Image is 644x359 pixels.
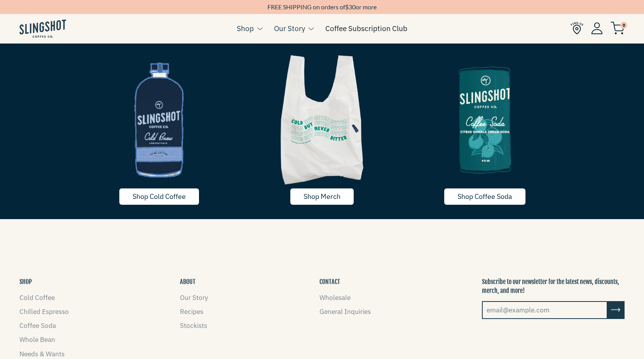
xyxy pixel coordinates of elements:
[349,3,356,10] span: 30
[133,192,186,201] span: Shop Cold Coffee
[19,350,65,358] a: Needs & Wants
[19,307,69,316] a: Chilled Espresso
[443,188,526,206] a: Shop Coffee Soda
[403,52,566,188] img: Coffee Soda
[319,307,371,316] a: General Inquiries
[591,22,603,34] img: Account
[457,192,512,201] span: Shop Coffee Soda
[620,22,627,29] span: 0
[345,3,349,10] span: $
[180,277,195,286] button: ABOUT
[180,307,203,316] a: Recipes
[78,52,241,188] img: Cold & Flash Brew
[325,23,407,34] a: Coffee Subscription Club
[180,293,208,302] a: Our Story
[571,22,583,35] img: Find Us
[304,192,340,201] span: Shop Merch
[237,23,254,34] a: Shop
[274,23,305,34] a: Our Story
[290,188,354,206] a: Shop Merch
[19,293,55,302] a: Cold Coffee
[482,277,625,295] p: Subscribe to our newsletter for the latest news, discounts, merch, and more!
[319,277,340,286] button: CONTACT
[319,293,351,302] a: Wholesale
[241,52,403,188] img: Merch
[482,301,607,319] input: email@example.com
[19,277,32,286] button: SHOP
[19,321,56,330] a: Coffee Soda
[611,24,625,33] a: 0
[180,321,207,330] a: Stockists
[119,188,200,206] a: Shop Cold Coffee
[19,335,55,344] a: Whole Bean
[611,22,625,35] img: cart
